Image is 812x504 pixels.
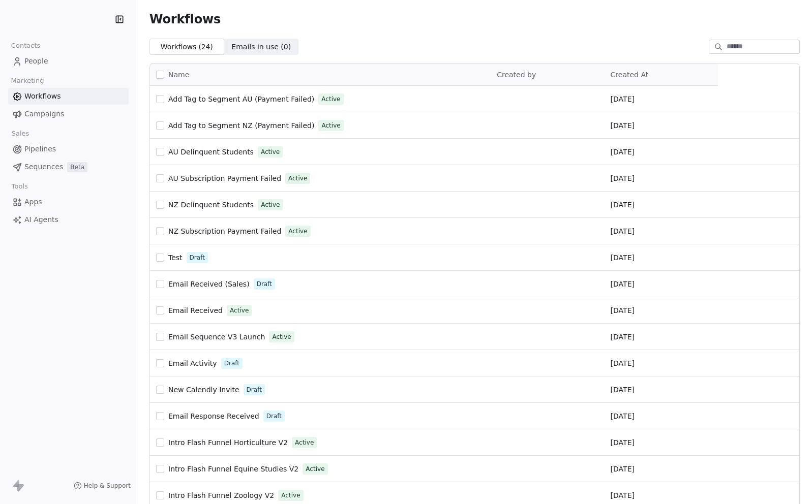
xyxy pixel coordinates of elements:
[24,162,63,172] span: Sequences
[8,106,129,122] a: Campaigns
[231,42,291,52] span: Emails in use ( 0 )
[168,358,217,368] a: Email Activity
[266,412,282,421] span: Draft
[168,491,274,499] span: Intro Flash Funnel Zoology V2
[67,162,87,172] span: Beta
[8,53,129,70] a: People
[74,482,131,490] a: Help & Support
[611,120,635,131] span: [DATE]
[24,197,42,207] span: Apps
[168,94,314,104] a: Add Tag to Segment AU (Payment Failed)
[24,144,56,154] span: Pipelines
[611,358,635,368] span: [DATE]
[611,305,635,316] span: [DATE]
[168,226,281,236] a: NZ Subscription Payment Failed
[230,306,249,315] span: Active
[168,120,314,131] a: Add Tag to Segment NZ (Payment Failed)
[611,200,635,210] span: [DATE]
[168,437,288,448] a: Intro Flash Funnel Horticulture V2
[7,179,32,194] span: Tools
[168,147,254,157] a: AU Delinquent Students
[24,91,61,102] span: Workflows
[7,38,45,53] span: Contacts
[168,70,189,80] span: Name
[168,174,281,182] span: AU Subscription Payment Failed
[224,359,239,368] span: Draft
[611,490,635,500] span: [DATE]
[168,121,314,130] span: Add Tag to Segment NZ (Payment Failed)
[168,227,281,235] span: NZ Subscription Payment Failed
[611,226,635,236] span: [DATE]
[168,306,223,314] span: Email Received
[611,147,635,157] span: [DATE]
[168,201,254,209] span: NZ Delinquent Students
[611,411,635,421] span: [DATE]
[149,12,221,26] span: Workflows
[7,126,34,141] span: Sales
[168,253,183,263] a: Test
[24,109,64,119] span: Campaigns
[168,332,265,342] a: Email Sequence V3 Launch
[168,412,259,420] span: Email Response Received
[7,73,48,88] span: Marketing
[24,56,48,67] span: People
[168,95,314,103] span: Add Tag to Segment AU (Payment Failed)
[84,482,131,490] span: Help & Support
[497,71,536,79] span: Created by
[321,94,340,104] span: Active
[8,159,129,175] a: SequencesBeta
[168,305,223,316] a: Email Received
[261,200,280,209] span: Active
[8,211,129,228] a: AI Agents
[306,464,324,474] span: Active
[611,279,635,289] span: [DATE]
[272,332,291,341] span: Active
[611,253,635,263] span: [DATE]
[611,385,635,395] span: [DATE]
[321,121,340,130] span: Active
[168,385,239,395] a: New Calendly Invite
[281,491,300,500] span: Active
[295,438,314,447] span: Active
[168,359,217,367] span: Email Activity
[8,141,129,157] a: Pipelines
[168,280,250,288] span: Email Received (Sales)
[168,173,281,183] a: AU Subscription Payment Failed
[247,385,262,394] span: Draft
[611,437,635,448] span: [DATE]
[288,174,307,183] span: Active
[611,94,635,104] span: [DATE]
[261,147,280,156] span: Active
[168,464,298,474] a: Intro Flash Funnel Equine Studies V2
[611,464,635,474] span: [DATE]
[168,148,254,156] span: AU Delinquent Students
[168,490,274,500] a: Intro Flash Funnel Zoology V2
[8,194,129,210] a: Apps
[168,411,259,421] a: Email Response Received
[611,332,635,342] span: [DATE]
[257,279,272,289] span: Draft
[168,386,239,394] span: New Calendly Invite
[8,88,129,105] a: Workflows
[288,227,307,236] span: Active
[168,333,265,341] span: Email Sequence V3 Launch
[168,254,183,262] span: Test
[168,438,288,447] span: Intro Flash Funnel Horticulture V2
[611,173,635,183] span: [DATE]
[190,253,205,262] span: Draft
[168,279,250,289] a: Email Received (Sales)
[168,465,298,473] span: Intro Flash Funnel Equine Studies V2
[168,200,254,210] a: NZ Delinquent Students
[24,214,58,225] span: AI Agents
[611,71,649,79] span: Created At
